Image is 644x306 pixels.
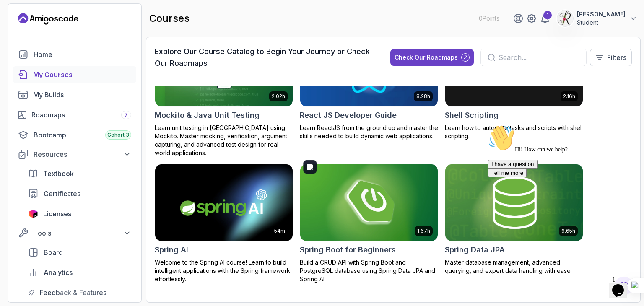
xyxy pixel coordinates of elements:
[557,10,637,27] button: user profile image[PERSON_NAME]Student
[300,109,397,121] h2: React JS Developer Guide
[300,164,438,241] img: Spring Boot for Beginners card
[445,164,583,275] a: Spring Data JPA card6.65hSpring Data JPAMaster database management, advanced querying, and expert...
[445,109,499,121] h2: Shell Scripting
[13,106,136,123] a: roadmaps
[149,12,190,25] h2: courses
[23,185,136,202] a: certificates
[23,264,136,281] a: analytics
[13,147,136,162] button: Resources
[485,121,636,268] iframe: chat widget
[13,66,136,83] a: courses
[125,112,128,118] span: 7
[445,124,583,140] p: Learn how to automate tasks and scripts with shell scripting.
[445,244,505,256] h2: Spring Data JPA
[609,272,636,298] iframe: chat widget
[607,52,626,62] p: Filters
[34,149,131,159] div: Resources
[13,127,136,143] a: bootcamp
[416,93,430,100] p: 8.28h
[300,258,438,283] p: Build a CRUD API with Spring Boot and PostgreSQL database using Spring Data JPA and Spring AI
[44,267,73,277] span: Analytics
[300,124,438,140] p: Learn ReactJS from the ground up and master the skills needed to build dynamic web applications.
[577,10,626,18] p: [PERSON_NAME]
[13,226,136,241] button: Tools
[155,46,375,69] h3: Explore Our Course Catalog to Begin Your Journey or Check Our Roadmaps
[40,288,106,298] span: Feedback & Features
[417,228,430,234] p: 1.67h
[300,164,438,284] a: Spring Boot for Beginners card1.67hSpring Boot for BeginnersBuild a CRUD API with Spring Boot and...
[43,209,71,219] span: Licenses
[395,53,458,62] div: Check Our Roadmaps
[33,90,131,100] div: My Builds
[274,228,285,234] p: 54m
[3,39,53,47] button: I have a question
[300,244,396,256] h2: Spring Boot for Beginners
[3,3,30,30] img: :wave:
[155,164,293,284] a: Spring AI card54mSpring AIWelcome to the Spring AI course! Learn to build intelligent application...
[23,284,136,301] a: feedback
[155,124,293,157] p: Learn unit testing in [GEOGRAPHIC_DATA] using Mockito. Master mocking, verification, argument cap...
[43,169,74,179] span: Textbook
[499,52,579,62] input: Search...
[445,164,583,241] img: Spring Data JPA card
[155,29,293,157] a: Mockito & Java Unit Testing card2.02hMockito & Java Unit TestingLearn unit testing in [GEOGRAPHIC...
[34,49,131,60] div: Home
[577,18,626,27] p: Student
[590,49,632,66] button: Filters
[13,46,136,63] a: home
[563,93,575,100] p: 2.16h
[445,258,583,275] p: Master database management, advanced querying, and expert data handling with ease
[155,244,188,256] h2: Spring AI
[272,93,285,100] p: 2.02h
[155,109,260,121] h2: Mockito & Java Unit Testing
[34,130,131,140] div: Bootcamp
[107,132,129,138] span: Cohort 3
[3,47,42,56] button: Tell me more
[13,86,136,103] a: builds
[18,12,78,26] a: Landing page
[390,49,474,66] button: Check Our Roadmaps
[155,258,293,283] p: Welcome to the Spring AI course! Learn to build intelligent applications with the Spring framewor...
[155,164,293,241] img: Spring AI card
[23,165,136,182] a: textbook
[23,244,136,261] a: board
[543,11,552,19] div: 1
[31,110,131,120] div: Roadmaps
[23,205,136,222] a: licenses
[44,247,63,257] span: Board
[557,10,573,26] img: user profile image
[28,210,38,218] img: jetbrains icon
[34,228,131,238] div: Tools
[3,3,154,56] div: 👋Hi! How can we help?I have a questionTell me more
[44,189,80,199] span: Certificates
[540,13,550,23] a: 1
[3,25,83,31] span: Hi! How can we help?
[479,14,499,23] p: 0 Points
[33,70,131,80] div: My Courses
